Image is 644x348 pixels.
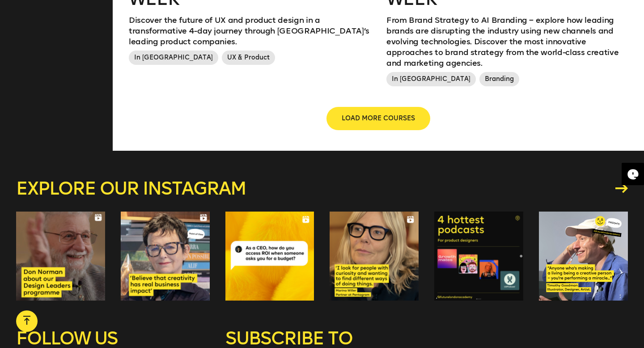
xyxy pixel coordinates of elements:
[386,72,476,86] span: In [GEOGRAPHIC_DATA]
[129,15,370,47] p: Discover the future of UX and product design in a transformative 4-day journey through [GEOGRAPHI...
[327,108,429,129] button: LOAD MORE COURSES
[386,15,628,68] p: From Brand Strategy to AI Branding – explore how leading brands are disrupting the industry using...
[342,114,415,123] span: LOAD MORE COURSES
[16,179,628,197] a: Explore our instagram
[129,51,218,65] span: In [GEOGRAPHIC_DATA]
[222,51,275,65] span: UX & Product
[479,72,519,86] span: Branding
